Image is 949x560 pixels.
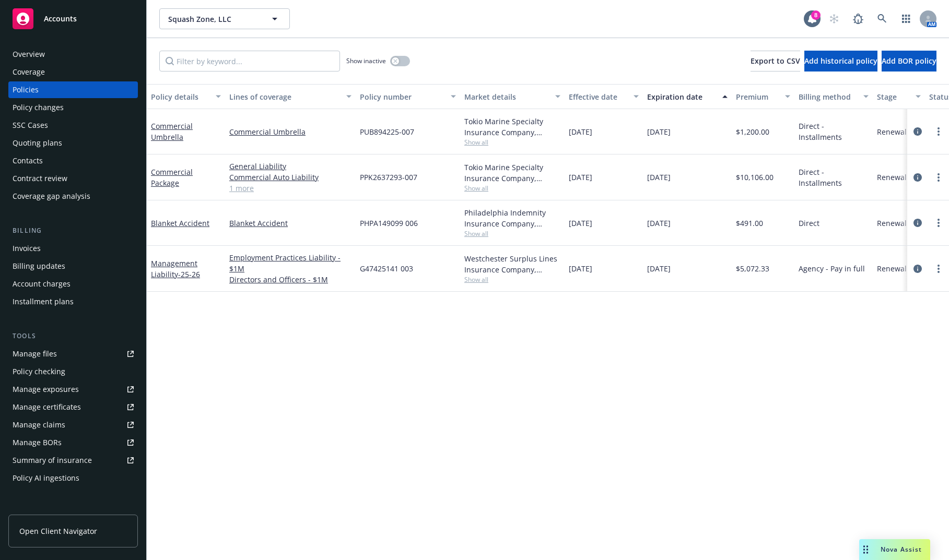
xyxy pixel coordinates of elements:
[13,170,67,187] div: Contract review
[565,84,643,109] button: Effective date
[8,225,138,236] div: Billing
[872,8,893,29] a: Search
[736,218,763,229] span: $491.00
[13,434,62,451] div: Manage BORs
[168,14,259,25] span: Squash Zone, LLC
[147,84,225,109] button: Policy details
[8,240,138,257] a: Invoices
[464,138,560,147] span: Show all
[13,381,79,398] div: Manage exposures
[8,276,138,292] a: Account charges
[464,207,560,229] div: Philadelphia Indemnity Insurance Company, [GEOGRAPHIC_DATA] Insurance Companies
[824,8,845,29] a: Start snowing
[877,218,907,229] span: Renewal
[346,56,386,65] span: Show inactive
[229,126,352,137] a: Commercial Umbrella
[647,263,671,274] span: [DATE]
[882,56,936,66] span: Add BOR policy
[13,452,92,469] div: Summary of insurance
[464,229,560,238] span: Show all
[799,121,869,142] span: Direct - Installments
[881,545,922,554] span: Nova Assist
[877,126,907,137] span: Renewal
[229,218,352,229] a: Blanket Accident
[647,126,671,137] span: [DATE]
[8,81,138,98] a: Policies
[643,84,732,109] button: Expiration date
[8,381,138,398] span: Manage exposures
[811,10,821,20] div: 8
[8,399,138,415] a: Manage certificates
[911,217,924,229] a: circleInformation
[13,152,43,169] div: Contacts
[151,121,193,142] a: Commercial Umbrella
[569,126,592,137] span: [DATE]
[360,263,413,274] span: G47425141 003
[932,125,945,138] a: more
[8,117,138,134] a: SSC Cases
[8,452,138,469] a: Summary of insurance
[13,293,74,310] div: Installment plans
[229,172,352,183] a: Commercial Auto Liability
[13,81,39,98] div: Policies
[13,276,71,292] div: Account charges
[356,84,460,109] button: Policy number
[464,162,560,184] div: Tokio Marine Specialty Insurance Company, Philadelphia Insurance Companies
[8,188,138,205] a: Coverage gap analysis
[8,470,138,486] a: Policy AI ingestions
[229,161,352,172] a: General Liability
[360,218,418,229] span: PHPA149099 006
[736,263,769,274] span: $5,072.33
[13,416,65,433] div: Manage claims
[13,399,81,415] div: Manage certificates
[229,252,352,274] a: Employment Practices Liability - $1M
[360,126,414,137] span: PUB894225-007
[877,172,907,183] span: Renewal
[8,293,138,310] a: Installment plans
[877,91,909,102] div: Stage
[13,99,64,116] div: Policy changes
[151,258,200,279] a: Management Liability
[873,84,925,109] button: Stage
[736,172,774,183] span: $10,106.00
[932,217,945,229] a: more
[8,4,138,33] a: Accounts
[229,91,340,102] div: Lines of coverage
[882,51,936,72] button: Add BOR policy
[225,84,356,109] button: Lines of coverage
[911,171,924,184] a: circleInformation
[736,126,769,137] span: $1,200.00
[159,51,340,72] input: Filter by keyword...
[732,84,794,109] button: Premium
[911,263,924,275] a: circleInformation
[8,152,138,169] a: Contacts
[799,218,819,229] span: Direct
[464,91,549,102] div: Market details
[8,416,138,433] a: Manage claims
[569,172,592,183] span: [DATE]
[8,46,138,63] a: Overview
[647,91,716,102] div: Expiration date
[799,166,869,188] span: Direct - Installments
[8,363,138,380] a: Policy checking
[799,91,857,102] div: Billing method
[8,64,138,80] a: Coverage
[932,171,945,184] a: more
[8,331,138,341] div: Tools
[8,434,138,451] a: Manage BORs
[360,172,417,183] span: PPK2637293-007
[8,135,138,151] a: Quoting plans
[464,184,560,193] span: Show all
[151,91,209,102] div: Policy details
[647,218,671,229] span: [DATE]
[360,91,444,102] div: Policy number
[151,218,209,228] a: Blanket Accident
[13,64,45,80] div: Coverage
[464,116,560,138] div: Tokio Marine Specialty Insurance Company, Philadelphia Insurance Companies
[569,91,627,102] div: Effective date
[736,91,779,102] div: Premium
[229,274,352,285] a: Directors and Officers - $1M
[932,263,945,275] a: more
[8,99,138,116] a: Policy changes
[859,539,930,560] button: Nova Assist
